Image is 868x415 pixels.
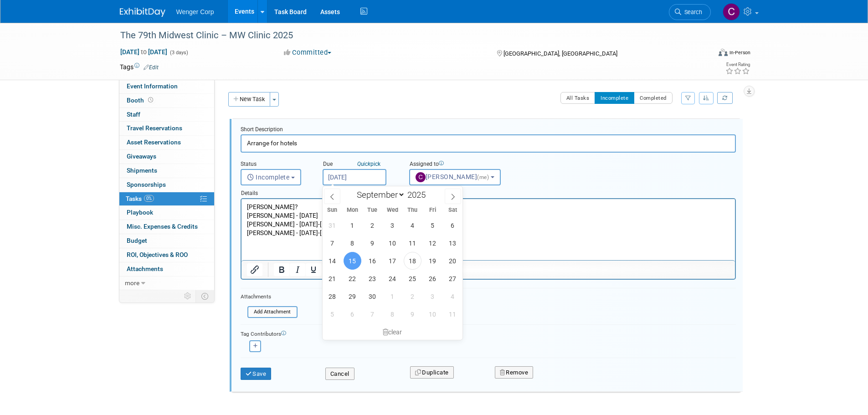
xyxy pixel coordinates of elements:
[323,207,343,213] span: Sun
[125,279,139,287] span: more
[241,293,298,301] div: Attachments
[344,252,361,270] span: September 15, 2025
[180,290,196,302] td: Personalize Event Tab Strip
[725,62,750,67] div: Event Rating
[120,48,168,56] span: [DATE] [DATE]
[324,234,341,252] span: September 7, 2025
[127,153,156,160] span: Giveaways
[416,173,491,180] span: [PERSON_NAME]
[119,206,214,220] a: Playbook
[119,277,214,290] a: more
[729,49,750,56] div: In-Person
[444,270,462,287] span: September 27, 2025
[422,207,442,213] span: Fri
[119,178,214,192] a: Sponsorships
[324,305,341,323] span: October 5, 2025
[409,160,523,169] div: Assigned to
[247,174,290,181] span: Incomplete
[169,50,188,56] span: (3 days)
[119,94,214,108] a: Booth
[119,122,214,135] a: Travel Reservations
[119,150,214,164] a: Giveaways
[404,270,421,287] span: September 25, 2025
[404,287,421,305] span: October 2, 2025
[634,92,673,104] button: Completed
[324,270,341,287] span: September 21, 2025
[241,199,735,260] iframe: Rich Text Area
[344,234,361,252] span: September 8, 2025
[241,134,736,152] input: Name of task or a short description
[364,305,381,323] span: October 7, 2025
[323,160,395,169] div: Due
[247,263,262,276] button: Insert/edit link
[127,237,147,244] span: Budget
[241,185,736,198] div: Details
[324,287,341,305] span: September 28, 2025
[119,234,214,248] a: Budget
[290,263,305,276] button: Italic
[404,252,421,270] span: September 18, 2025
[274,263,289,276] button: Bold
[477,174,489,180] span: (me)
[723,3,740,20] img: Cynde Bock
[127,223,198,230] span: Misc. Expenses & Credits
[384,216,401,234] span: September 3, 2025
[127,209,153,216] span: Playbook
[126,195,154,202] span: Tasks
[560,92,596,104] button: All Tasks
[353,189,405,200] select: Month
[424,252,442,270] span: September 19, 2025
[127,167,157,174] span: Shipments
[424,234,442,252] span: September 12, 2025
[362,207,382,213] span: Tue
[719,49,728,56] img: Format-Inperson.png
[127,97,155,104] span: Booth
[241,328,736,338] div: Tag Contributors
[384,234,401,252] span: September 10, 2025
[382,207,402,213] span: Wed
[127,111,140,118] span: Staff
[119,192,214,206] a: Tasks0%
[495,366,534,379] button: Remove
[176,8,214,15] span: Wenger Corp
[444,305,462,323] span: October 11, 2025
[144,64,159,71] a: Edit
[364,234,381,252] span: September 9, 2025
[127,124,182,132] span: Travel Reservations
[364,270,381,287] span: September 23, 2025
[324,216,341,234] span: August 31, 2025
[442,207,462,213] span: Sat
[444,287,462,305] span: October 4, 2025
[404,216,421,234] span: September 4, 2025
[306,263,321,276] button: Underline
[444,252,462,270] span: September 20, 2025
[281,48,335,57] button: Committed
[404,234,421,252] span: September 11, 2025
[410,366,454,379] button: Duplicate
[355,160,382,168] a: Quickpick
[127,138,181,146] span: Asset Reservations
[119,248,214,262] a: ROI, Objectives & ROO
[344,305,361,323] span: October 6, 2025
[402,207,422,213] span: Thu
[325,368,354,380] button: Cancel
[344,216,361,234] span: September 1, 2025
[127,181,166,188] span: Sponsorships
[119,108,214,122] a: Staff
[364,216,381,234] span: September 2, 2025
[241,368,272,380] button: Save
[120,62,159,72] td: Tags
[119,80,214,93] a: Event Information
[409,169,501,185] button: [PERSON_NAME](me)
[384,305,401,323] span: October 8, 2025
[146,97,155,103] span: Booth not reserved yet
[127,82,178,90] span: Event Information
[657,47,751,61] div: Event Format
[424,270,442,287] span: September 26, 2025
[144,195,154,202] span: 0%
[384,287,401,305] span: October 1, 2025
[342,207,362,213] span: Mon
[384,252,401,270] span: September 17, 2025
[344,287,361,305] span: September 29, 2025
